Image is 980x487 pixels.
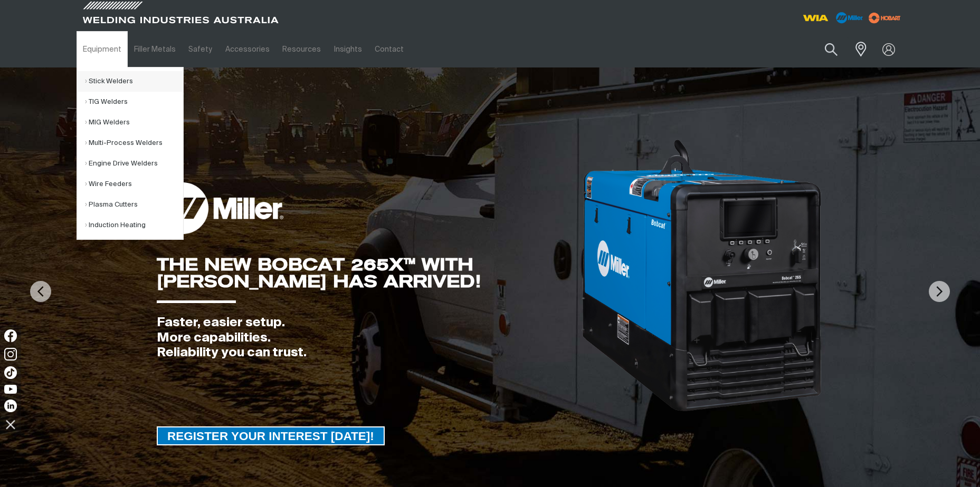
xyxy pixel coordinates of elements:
[182,31,218,67] a: Safety
[85,133,183,153] a: Multi-Process Welders
[30,281,51,302] img: PrevArrow
[128,31,182,67] a: Filler Metals
[77,31,128,67] a: Equipment
[157,426,385,445] a: REGISTER YOUR INTEREST TODAY!
[4,329,17,342] img: Facebook
[85,153,183,174] a: Engine Drive Welders
[4,400,17,412] img: LinkedIn
[157,315,581,361] div: Faster, easier setup. More capabilities. Reliability you can trust.
[85,174,183,194] a: Wire Feeders
[813,37,849,62] button: Search products
[157,256,581,290] div: THE NEW BOBCAT 265X™ WITH [PERSON_NAME] HAS ARRIVED!
[276,31,327,67] a: Resources
[85,71,183,92] a: Stick Welders
[85,112,183,133] a: MIG Welders
[929,281,950,302] img: NextArrow
[219,31,276,67] a: Accessories
[327,31,368,67] a: Insights
[2,415,20,433] img: hide socials
[4,385,17,394] img: YouTube
[85,215,183,236] a: Induction Heating
[85,92,183,112] a: TIG Welders
[77,67,184,240] ul: Equipment Submenu
[800,37,849,62] input: Product name or item number...
[865,10,904,26] img: miller
[4,366,17,379] img: TikTok
[4,348,17,361] img: Instagram
[368,31,410,67] a: Contact
[77,31,697,67] nav: Main
[158,426,384,445] span: REGISTER YOUR INTEREST [DATE]!
[85,194,183,215] a: Plasma Cutters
